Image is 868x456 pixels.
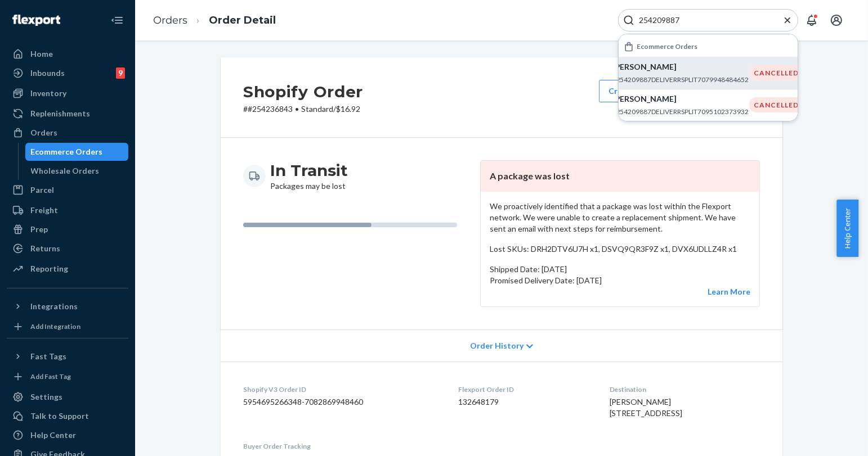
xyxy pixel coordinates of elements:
p: # #254236843 / $16.92 [243,103,363,115]
a: Settings [7,388,128,406]
div: Freight [30,205,58,216]
div: 9 [116,67,125,79]
div: Reporting [30,263,68,274]
dt: Shopify V3 Order ID [243,385,440,394]
a: Freight [7,201,128,219]
p: We proactively identified that a package was lost within the Flexport network. We were unable to ... [490,201,750,234]
span: Standard [301,104,333,114]
span: • [295,104,299,114]
button: Help Center [836,200,858,257]
button: Open notifications [800,9,823,31]
input: Search Input [634,15,773,26]
a: Inventory [7,84,128,102]
a: Replenishments [7,105,128,123]
a: Learn More [708,287,750,296]
p: #254209887DELIVERRSPLIT7079948484652 [612,75,749,84]
p: #254209887DELIVERRSPLIT7095102373932 [612,107,749,116]
a: Inbounds9 [7,64,128,82]
dt: Flexport Order ID [458,385,591,394]
dt: Buyer Order Tracking [243,441,440,451]
a: Returns [7,240,128,258]
a: Ecommerce Orders [25,143,129,161]
div: Integrations [30,301,78,312]
div: Talk to Support [30,410,89,422]
div: Inbounds [30,67,65,79]
img: Flexport logo [12,15,60,26]
dd: 5954695266348-7082869948460 [243,396,440,408]
p: [PERSON_NAME] [612,61,749,73]
div: Replenishments [30,108,90,119]
a: Parcel [7,181,128,199]
a: Orders [153,14,187,26]
dd: 132648179 [458,396,591,408]
a: Orders [7,124,128,142]
button: Fast Tags [7,347,128,365]
a: Prep [7,220,128,238]
button: Create Return [599,80,672,102]
p: Shipped Date: [DATE] [490,264,750,275]
h6: Ecommerce Orders [637,43,697,50]
p: Lost SKUs: DRH2DTV6U7H x1, DSVQ9QR3F9Z x1, DVX6UDLLZ4R x1 [490,243,750,255]
button: Open account menu [825,9,848,31]
div: Home [30,48,53,60]
a: Add Fast Tag [7,370,128,383]
a: Help Center [7,426,128,444]
div: Returns [30,243,60,254]
div: Parcel [30,184,54,196]
div: Help Center [30,430,76,441]
span: [PERSON_NAME] [STREET_ADDRESS] [610,397,683,418]
a: Reporting [7,260,128,278]
div: Add Fast Tag [30,372,71,381]
button: Close Search [782,15,793,26]
dt: Destination [610,385,760,394]
a: Wholesale Orders [25,162,129,180]
button: Close Navigation [106,9,128,31]
p: [PERSON_NAME] [612,93,749,105]
a: Order Detail [209,14,276,26]
a: Home [7,45,128,63]
p: Promised Delivery Date: [DATE] [490,275,750,286]
div: Wholesale Orders [31,165,100,177]
div: Ecommerce Orders [31,146,103,157]
div: Fast Tags [30,351,66,362]
div: CANCELLED [749,97,804,112]
span: Order History [470,340,524,351]
h3: In Transit [270,160,348,180]
div: CANCELLED [749,65,804,80]
div: Inventory [30,88,66,99]
div: Prep [30,224,48,235]
h2: Shopify Order [243,80,363,103]
svg: Search Icon [623,15,634,26]
div: Add Integration [30,322,80,331]
button: Integrations [7,297,128,315]
div: Packages may be lost [270,160,348,192]
ol: breadcrumbs [144,4,285,37]
a: Add Integration [7,320,128,333]
header: A package was lost [481,161,759,192]
a: Talk to Support [7,407,128,425]
div: Settings [30,391,62,403]
div: Orders [30,127,57,138]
